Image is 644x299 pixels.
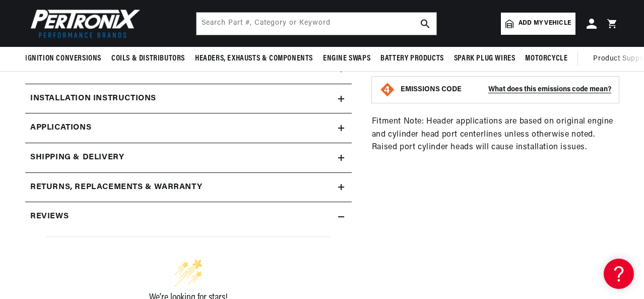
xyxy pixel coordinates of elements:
[25,173,352,202] summary: Returns, Replacements & Warranty
[30,122,91,135] span: Applications
[190,47,318,71] summary: Headers, Exhausts & Components
[380,53,444,64] span: Battery Products
[318,47,375,71] summary: Engine Swaps
[195,53,313,64] span: Headers, Exhausts & Components
[449,47,521,71] summary: Spark Plug Wires
[30,92,156,105] h2: Installation instructions
[414,13,436,35] button: search button
[520,47,572,71] summary: Motorcycle
[30,151,124,164] h2: Shipping & Delivery
[197,13,436,35] input: Search Part #, Category or Keyword
[454,53,516,64] span: Spark Plug Wires
[30,210,69,223] h2: Reviews
[501,13,575,35] a: Add my vehicle
[25,47,106,71] summary: Ignition Conversions
[401,85,611,94] button: EMISSIONS CODEWhat does this emissions code mean?
[323,53,370,64] span: Engine Swaps
[379,82,396,98] img: Emissions code
[25,143,352,172] summary: Shipping & Delivery
[25,113,352,143] a: Applications
[519,19,571,28] span: Add my vehicle
[525,53,567,64] span: Motorcycle
[25,6,141,41] img: Pertronix
[111,53,185,64] span: Coils & Distributors
[488,86,611,93] strong: What does this emissions code mean?
[25,53,101,64] span: Ignition Conversions
[25,84,352,113] summary: Installation instructions
[25,202,352,231] summary: Reviews
[375,47,449,71] summary: Battery Products
[106,47,190,71] summary: Coils & Distributors
[30,181,202,194] h2: Returns, Replacements & Warranty
[401,86,462,93] strong: EMISSIONS CODE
